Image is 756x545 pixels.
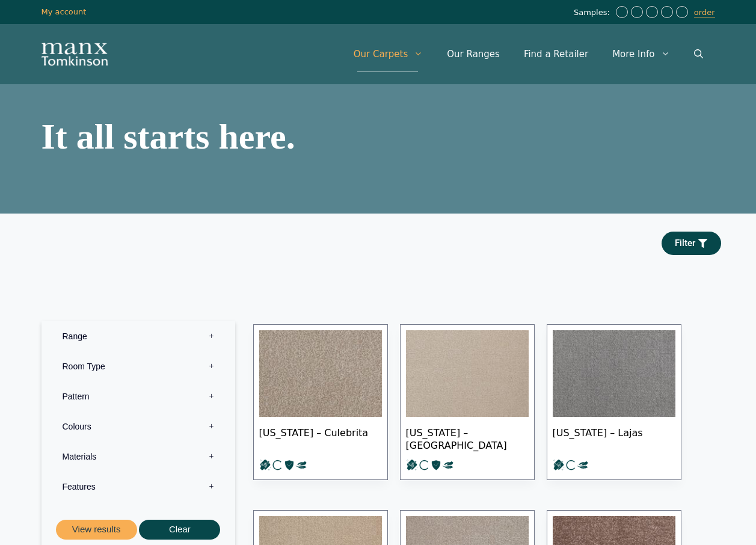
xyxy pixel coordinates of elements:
span: [US_STATE] – Culebrita [259,417,382,459]
img: Manx Tomkinson [41,43,108,66]
a: Filter [662,232,721,255]
button: View results [56,520,137,540]
label: Room Type [51,351,226,381]
a: Find a Retailer [512,36,600,72]
button: Clear [139,520,220,540]
a: My account [41,7,87,16]
a: [US_STATE] – Culebrita [253,324,388,480]
span: [US_STATE] – Lajas [553,417,675,459]
label: Features [51,472,226,502]
a: Our Ranges [435,36,512,72]
span: Filter [675,239,695,248]
nav: Primary [342,36,715,72]
span: [US_STATE] – [GEOGRAPHIC_DATA] [406,417,529,459]
a: Open Search Bar [682,36,715,72]
a: order [694,8,715,17]
label: Materials [51,442,226,472]
label: Colours [51,411,226,442]
a: [US_STATE] – Lajas [547,324,681,480]
a: More Info [600,36,681,72]
a: Our Carpets [342,36,435,72]
label: Range [51,321,226,351]
label: Pattern [51,381,226,411]
a: [US_STATE] – [GEOGRAPHIC_DATA] [400,324,535,480]
span: Samples: [574,8,613,18]
h1: It all starts here. [41,119,372,155]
